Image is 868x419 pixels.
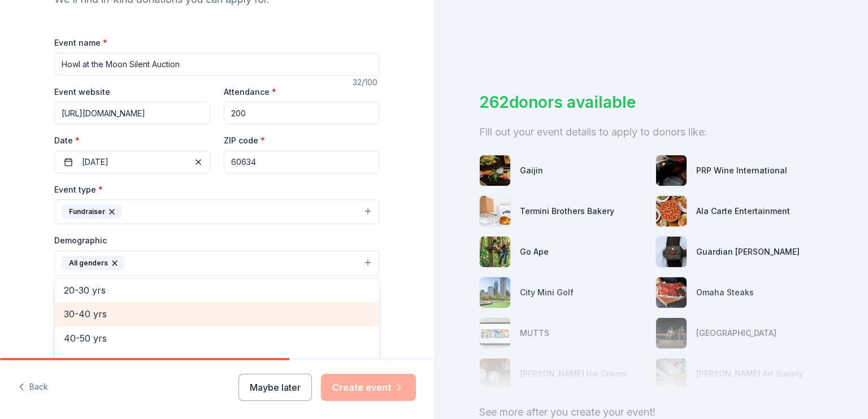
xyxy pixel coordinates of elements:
[64,283,370,298] span: 20-30 yrs
[64,355,370,369] span: 50-60 yrs
[62,256,124,270] div: All genders
[54,278,380,413] div: All genders
[64,331,370,346] span: 40-50 yrs
[64,307,370,321] span: 30-40 yrs
[54,251,380,276] button: All genders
